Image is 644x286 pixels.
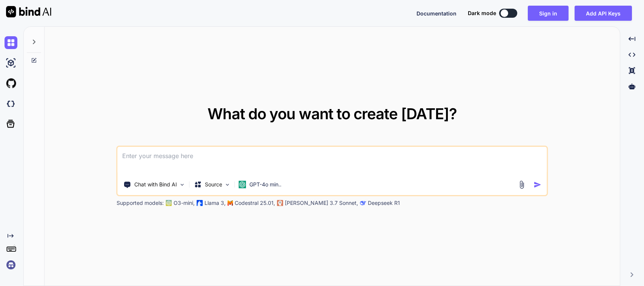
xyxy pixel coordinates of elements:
[417,10,456,17] span: Documentation
[235,199,275,207] p: Codestral 25.01,
[6,6,51,17] img: Bind AI
[285,199,358,207] p: [PERSON_NAME] 3.7 Sonnet,
[239,181,246,188] img: GPT-4o mini
[468,9,496,17] span: Dark mode
[5,258,17,271] img: signin
[117,199,164,207] p: Supported models:
[417,9,456,17] button: Documentation
[207,105,457,123] span: What do you want to create [DATE]?
[5,97,17,110] img: darkCloudIdeIcon
[179,181,186,188] img: Pick Tools
[5,57,17,69] img: ai-studio
[575,6,632,21] button: Add API Keys
[368,199,400,207] p: Deepseek R1
[134,181,177,188] p: Chat with Bind AI
[249,181,281,188] p: GPT-4o min..
[533,181,541,189] img: icon
[204,199,226,207] p: Llama 3,
[5,36,17,49] img: chat
[277,200,283,206] img: claude
[528,6,569,21] button: Sign in
[166,200,172,206] img: GPT-4
[360,200,366,206] img: claude
[5,77,17,90] img: githubLight
[517,180,526,189] img: attachment
[197,200,203,206] img: Llama2
[224,181,231,188] img: Pick Models
[205,181,222,188] p: Source
[174,199,195,207] p: O3-mini,
[228,200,233,206] img: Mistral-AI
